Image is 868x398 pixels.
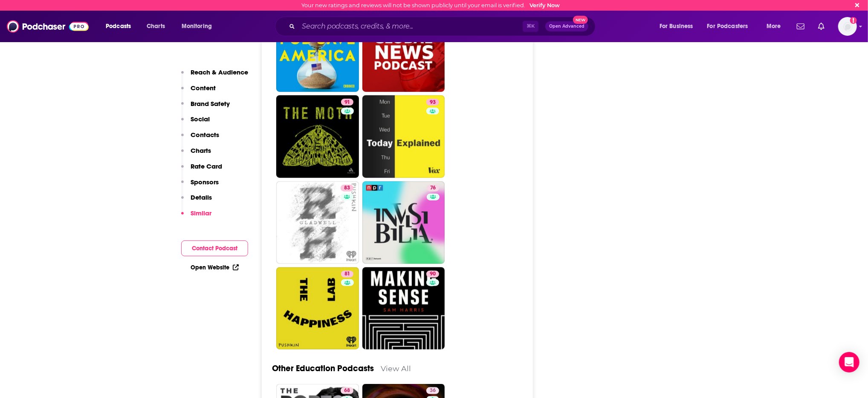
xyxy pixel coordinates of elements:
a: 81 [276,267,359,350]
span: Charts [147,20,165,32]
svg: Email not verified [850,17,857,24]
p: Social [191,115,210,123]
p: Similar [191,209,211,217]
a: Open Website [191,264,239,271]
p: Contacts [191,131,219,139]
button: Show profile menu [838,17,857,36]
button: Brand Safety [181,100,230,115]
span: For Business [660,20,693,32]
button: Social [181,115,210,131]
a: 91 [276,95,359,178]
button: Content [181,84,216,100]
a: Show notifications dropdown [815,19,828,34]
a: 76 [362,181,445,264]
span: 81 [344,270,350,278]
a: 90 [362,267,445,350]
span: 90 [430,270,436,278]
span: Open Advanced [549,24,584,29]
div: Search podcasts, credits, & more... [283,17,604,36]
span: Monitoring [182,20,212,32]
a: Verify Now [530,2,560,9]
button: Charts [181,146,211,162]
span: ⌘ K [523,21,538,32]
a: 36 [426,387,439,394]
span: 91 [344,98,350,107]
a: View All [381,364,411,373]
button: open menu [654,20,704,33]
a: 93 [426,99,439,106]
button: Details [181,193,212,209]
p: Details [191,193,212,201]
button: Reach & Audience [181,68,248,84]
input: Search podcasts, credits, & more... [298,20,523,33]
a: Other Education Podcasts [272,363,374,374]
span: 68 [344,387,350,395]
div: Your new ratings and reviews will not be shown publicly until your email is verified. [302,2,560,9]
button: open menu [176,20,223,33]
p: Rate Card [191,162,222,170]
a: 93 [362,95,445,178]
span: Logged in as charlottestone [838,17,857,36]
span: For Podcasters [707,20,748,32]
span: New [573,16,588,24]
button: Sponsors [181,178,219,194]
span: 83 [344,184,350,192]
p: Reach & Audience [191,68,248,76]
a: 81 [341,271,353,278]
img: Podchaser - Follow, Share and Rate Podcasts [7,18,89,34]
span: 36 [430,387,436,395]
button: open menu [761,20,792,33]
div: Open Intercom Messenger [839,352,859,372]
span: Podcasts [106,20,131,32]
span: 76 [430,184,436,192]
span: More [767,20,781,32]
button: Contacts [181,131,219,146]
button: open menu [702,20,761,33]
p: Charts [191,146,211,155]
a: 91 [341,99,353,106]
button: Contact Podcast [181,241,248,256]
a: Charts [141,20,170,33]
a: 96 [276,10,359,92]
a: 76 [427,185,439,192]
a: Show notifications dropdown [793,19,808,34]
p: Content [191,84,216,92]
span: 93 [430,98,436,107]
a: 83 [276,181,359,264]
img: User Profile [838,17,857,36]
button: Similar [181,209,211,225]
button: open menu [100,20,142,33]
a: 83 [341,185,353,192]
a: 90 [426,271,439,278]
button: Rate Card [181,162,222,178]
button: Open AdvancedNew [545,21,588,31]
a: 68 [341,387,353,394]
p: Sponsors [191,178,219,186]
a: 99 [362,10,445,92]
p: Brand Safety [191,100,230,108]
